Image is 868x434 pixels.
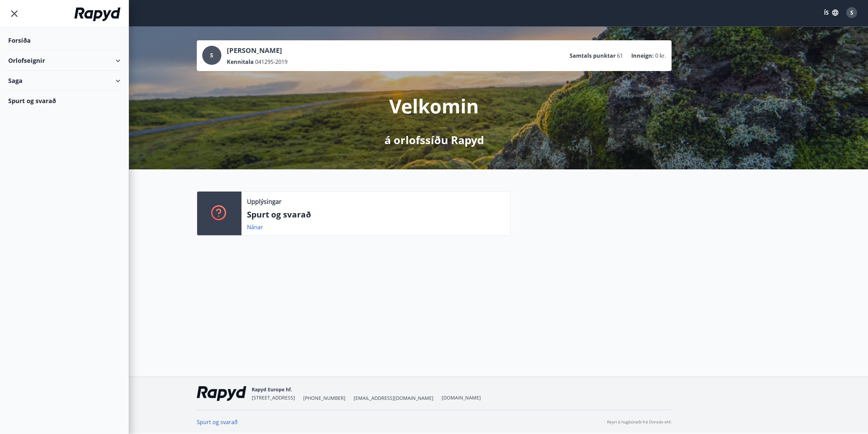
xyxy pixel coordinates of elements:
[820,6,842,19] button: ÍS
[843,4,860,21] button: S
[389,93,479,119] p: Velkomin
[442,394,481,401] a: [DOMAIN_NAME]
[197,386,246,401] img: ekj9gaOU4bjvQReEWNZ0zEMsCR0tgSDGv48UY51k.png
[617,52,623,59] span: 61
[252,394,295,401] span: [STREET_ADDRESS]
[197,418,238,426] a: Spurt og svarað
[354,395,433,402] span: [EMAIL_ADDRESS][DOMAIN_NAME]
[227,58,254,66] p: Kennitala
[631,52,654,59] p: Inneign :
[247,197,281,206] p: Upplýsingar
[74,8,120,21] img: union_logo
[850,9,853,16] span: S
[247,209,505,220] p: Spurt og svarað
[8,91,120,111] div: Spurt og svarað
[8,8,20,20] button: menu
[247,223,263,231] a: Nánar
[303,395,345,402] span: [PHONE_NUMBER]
[255,58,288,66] span: 041295-2019
[8,71,120,91] div: Saga
[607,419,672,425] p: Keyrt á hugbúnaði frá Dorado ehf.
[570,52,616,59] p: Samtals punktar
[8,30,120,51] div: Forsíða
[655,52,666,59] span: 0 kr.
[252,386,292,393] span: Rapyd Europe hf.
[210,52,213,59] span: S
[384,132,484,148] p: á orlofssíðu Rapyd
[8,51,120,71] div: Orlofseignir
[227,46,288,55] p: [PERSON_NAME]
